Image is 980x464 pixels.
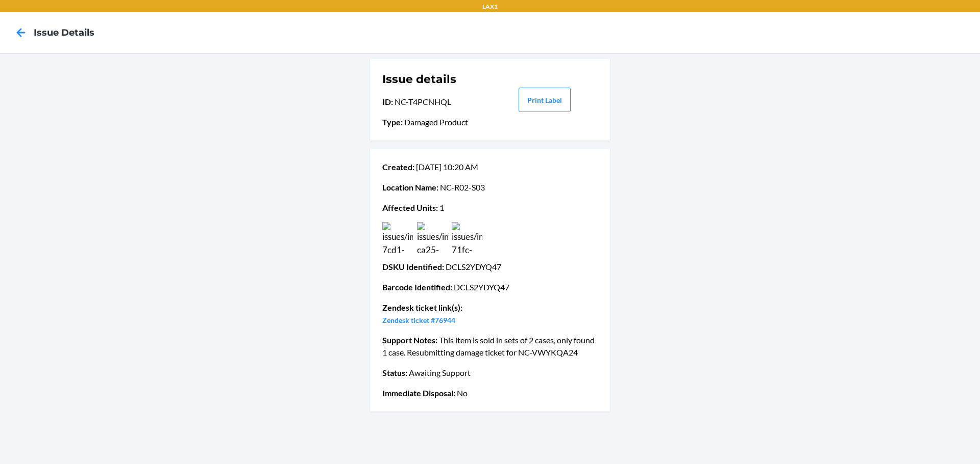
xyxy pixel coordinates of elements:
[382,117,403,127] span: Type :
[382,261,598,273] p: DCLS2YDYQ47
[382,388,455,398] span: Immediate Disposal :
[382,116,489,128] p: Damaged Product
[519,88,571,112] button: Print Label
[382,182,438,192] span: Location Name :
[452,222,482,253] img: issues/images/9bd8170c-71fc-4b18-9a58-7fe9d55e4b41.jpg
[382,71,489,88] h1: Issue details
[382,96,489,108] p: NC-T4PCNHQL
[382,282,452,292] span: Barcode Identified :
[482,2,498,11] p: LAX1
[382,162,414,172] span: Created :
[382,334,598,359] p: This item is sold in sets of 2 cases, only found 1 case. Resubmitting damage ticket for NC-VWYKQA24
[382,203,438,212] span: Affected Units :
[382,222,413,253] img: issues/images/7fdb82e8-7cd1-4925-93bb-c2426543975d.jpg
[382,181,598,194] p: NC-R02-S03
[34,26,94,39] h4: Issue details
[382,387,598,399] p: No
[382,161,598,173] p: [DATE] 10:20 AM
[382,316,455,324] a: Zendesk ticket #76944
[382,303,462,312] span: Zendesk ticket link(s) :
[382,335,437,345] span: Support Notes :
[382,97,393,106] span: ID :
[417,222,448,253] img: issues/images/c6211004-ca25-4ed8-9fb1-74f438b91979.jpg
[382,367,598,379] p: Awaiting Support
[382,368,407,377] span: Status :
[382,202,598,214] p: 1
[382,281,598,293] p: DCLS2YDYQ47
[382,262,444,271] span: DSKU Identified :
